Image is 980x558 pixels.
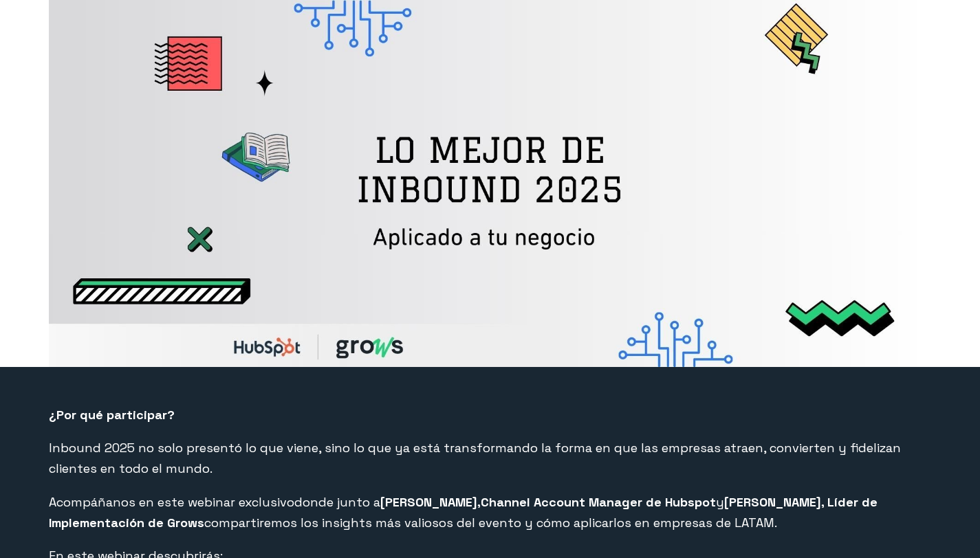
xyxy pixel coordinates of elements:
strong: [PERSON_NAME], Líder de Implementación de Grows [49,494,878,531]
iframe: Chat Widget [911,492,980,558]
span: Acompáñanos en este webinar exclusivo [49,494,294,510]
strong: [PERSON_NAME], [380,494,481,510]
span: donde junto a y compartiremos los insights más valiosos del evento y cómo aplicarlos en empresas ... [49,494,878,531]
span: Channel Account Manager de Hubspot [481,494,716,510]
span: Inbound 2025 no solo presentó lo que viene, sino lo que ya está transformando la forma en que las... [49,440,901,476]
span: ¿Por qué participar? [49,407,175,423]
